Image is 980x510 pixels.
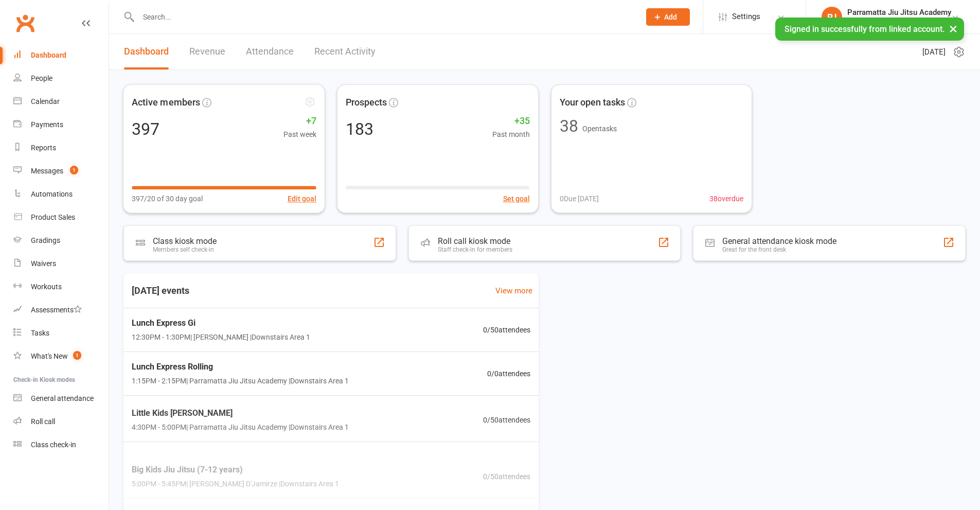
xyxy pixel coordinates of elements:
div: Dashboard [31,51,66,59]
span: Your open tasks [560,95,625,110]
div: Messages [31,167,63,175]
div: What's New [31,352,68,360]
div: Tasks [31,329,49,337]
span: Active members [132,95,200,110]
div: People [31,74,52,82]
a: People [13,67,109,90]
div: Parramatta Jiu Jitsu Academy [847,8,951,17]
span: Open tasks [582,125,617,133]
a: Messages 1 [13,160,109,183]
div: General attendance kiosk mode [722,236,836,246]
span: 0 / 0 attendees [487,368,530,379]
div: Class check-in [31,441,76,449]
span: Big Kids Jiu Jitsu (7-12 years) [132,463,339,477]
a: Assessments [13,298,109,322]
a: Dashboard [13,44,109,67]
div: Staff check-in for members [438,246,512,253]
span: 397/20 of 30 day goal [132,193,203,204]
a: View more [495,285,532,297]
span: 12:30PM - 1:30PM | [PERSON_NAME] | Downstairs Area 1 [132,331,310,343]
span: [DATE] [922,46,946,58]
div: Gradings [31,236,60,244]
div: Roll call [31,417,55,426]
span: Signed in successfully from linked account. [785,24,945,34]
span: 1:15PM - 2:15PM | Parramatta Jiu Jitsu Academy | Downstairs Area 1 [132,375,349,386]
div: Roll call kiosk mode [438,236,512,246]
a: Reports [13,136,109,160]
a: Dashboard [124,34,169,69]
span: 0 / 50 attendees [483,324,530,336]
span: Past month [492,129,530,140]
div: Workouts [31,283,62,291]
div: Reports [31,144,56,152]
div: Class kiosk mode [153,236,217,246]
h3: [DATE] events [123,282,198,300]
a: General attendance kiosk mode [13,387,109,410]
div: Assessments [31,306,82,314]
div: Great for the front desk [722,246,836,253]
a: Workouts [13,275,109,298]
span: Little Kids [PERSON_NAME] [132,407,349,420]
span: +35 [492,114,530,129]
a: What's New1 [13,345,109,368]
div: PJ [822,7,842,27]
span: Settings [732,5,760,28]
div: 38 [560,118,578,134]
a: Class kiosk mode [13,433,109,456]
span: Prospects [346,95,387,110]
a: Revenue [189,34,225,69]
span: 0 / 50 attendees [483,414,530,425]
a: Gradings [13,229,109,252]
span: Lunch Express Gi [132,316,310,330]
button: × [944,17,963,40]
a: Recent Activity [314,34,376,69]
a: Roll call [13,410,109,433]
a: Tasks [13,322,109,345]
a: Automations [13,183,109,206]
div: Waivers [31,259,56,268]
span: 0 / 50 attendees [483,471,530,482]
div: Product Sales [31,213,75,221]
span: 1 [70,166,78,174]
input: Search... [135,10,633,24]
a: Attendance [246,34,294,69]
button: Add [646,8,690,26]
div: Automations [31,190,73,198]
div: Payments [31,120,63,129]
button: Set goal [503,193,530,204]
div: Calendar [31,97,60,105]
a: Waivers [13,252,109,275]
a: Calendar [13,90,109,113]
div: 397 [132,120,159,137]
a: Clubworx [12,10,38,36]
span: Lunch Express Rolling [132,360,349,374]
a: Product Sales [13,206,109,229]
span: Past week [283,129,316,140]
div: 183 [346,121,373,137]
a: Payments [13,113,109,136]
div: General attendance [31,394,94,402]
div: Members self check-in [153,246,217,253]
div: Parramatta Jiu Jitsu Academy [847,17,951,26]
button: Edit goal [288,193,316,204]
span: 4:30PM - 5:00PM | Parramatta Jiu Jitsu Academy | Downstairs Area 1 [132,421,349,433]
span: +7 [283,114,316,129]
span: 0 Due [DATE] [560,193,599,204]
span: 38 overdue [709,193,743,204]
span: 1 [73,351,81,360]
span: 5:00PM - 5:45PM | [PERSON_NAME] D'Jamirze | Downstairs Area 1 [132,479,339,490]
span: Add [664,13,677,21]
